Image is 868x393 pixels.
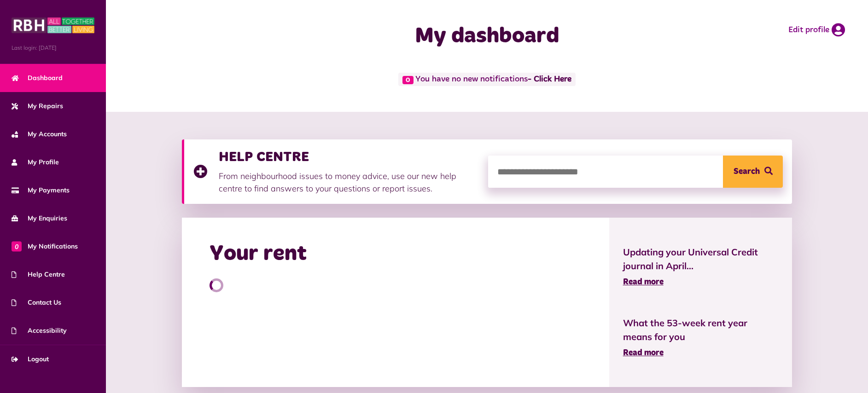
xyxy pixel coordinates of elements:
[788,23,845,37] a: Edit profile
[12,44,94,52] span: Last login: [DATE]
[623,349,664,357] span: Read more
[723,156,783,188] button: Search
[306,23,669,50] h1: My dashboard
[12,101,63,111] span: My Repairs
[623,245,779,289] a: Updating your Universal Credit journal in April... Read more
[210,241,307,267] h2: Your rent
[528,75,571,84] a: - Click Here
[402,76,414,84] span: 0
[623,278,664,286] span: Read more
[12,354,49,364] span: Logout
[12,185,70,195] span: My Payments
[12,16,94,35] img: MyRBH
[623,245,779,273] span: Updating your Universal Credit journal in April...
[12,73,63,83] span: Dashboard
[12,326,67,335] span: Accessibility
[12,214,67,223] span: My Enquiries
[734,156,760,188] span: Search
[12,270,65,279] span: Help Centre
[623,316,779,359] a: What the 53-week rent year means for you Read more
[12,241,22,251] span: 0
[219,149,479,165] h3: HELP CENTRE
[398,73,576,86] span: You have no new notifications
[12,242,78,251] span: My Notifications
[219,170,479,195] p: From neighbourhood issues to money advice, use our new help centre to find answers to your questi...
[12,129,67,139] span: My Accounts
[12,298,61,307] span: Contact Us
[12,157,59,167] span: My Profile
[623,316,779,344] span: What the 53-week rent year means for you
